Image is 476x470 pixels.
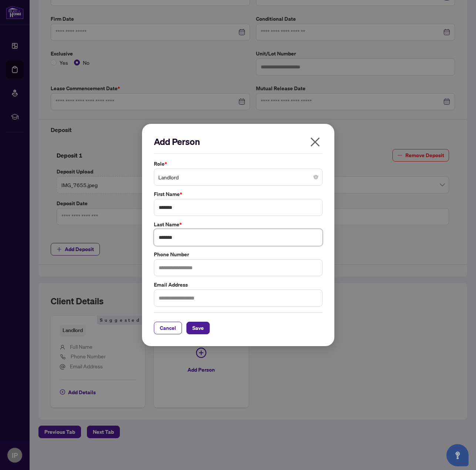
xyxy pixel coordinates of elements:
[154,250,323,258] label: Phone Number
[186,322,210,334] button: Save
[154,281,323,289] label: Email Address
[160,322,176,334] span: Cancel
[446,444,469,466] button: Open asap
[154,220,323,229] label: Last Name
[154,190,323,198] label: First Name
[154,136,323,148] h2: Add Person
[309,136,321,148] span: close
[192,322,204,334] span: Save
[314,175,318,179] span: close-circle
[154,322,182,334] button: Cancel
[158,170,318,184] span: Landlord
[154,160,323,168] label: Role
